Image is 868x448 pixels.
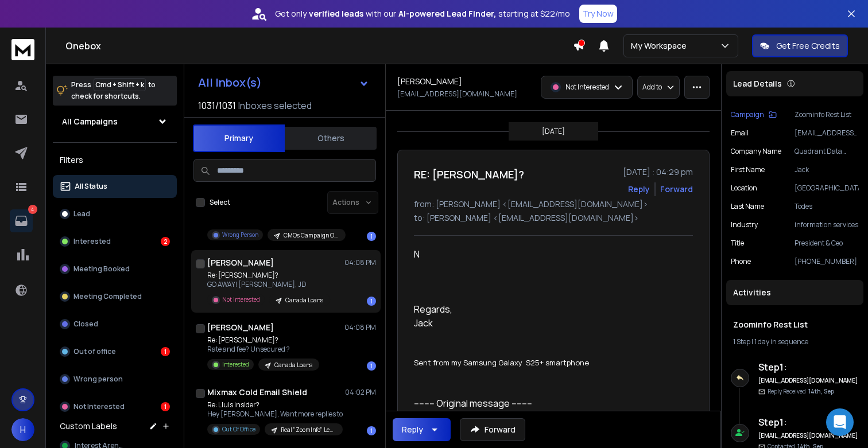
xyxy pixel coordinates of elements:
[222,360,249,369] p: Interested
[414,302,684,316] div: Regards,
[62,116,118,127] h1: All Campaigns
[752,34,848,57] button: Get Free Credits
[758,415,859,429] h6: Step 1 :
[11,418,34,441] button: H
[198,77,262,88] h1: All Inbox(s)
[733,78,782,89] p: Lead Details
[344,323,376,332] p: 04:08 PM
[397,89,517,99] p: [EMAIL_ADDRESS][DOMAIN_NAME]
[579,5,617,23] button: Try Now
[776,40,840,52] p: Get Free Credits
[207,400,343,410] p: Re: Lluis insider?
[393,418,451,441] button: Reply
[189,71,378,94] button: All Inbox(s)
[53,313,177,336] button: Closed
[222,231,258,239] p: Wrong Person
[207,387,307,398] h1: Mixmax Cold Email Shield
[414,212,693,224] p: to: [PERSON_NAME] <[EMAIL_ADDRESS][DOMAIN_NAME]>
[53,202,177,225] button: Lead
[309,8,363,20] strong: verified leads
[53,395,177,418] button: Not Interested1
[731,110,764,119] p: Campaign
[75,182,107,191] p: All Status
[73,375,123,384] p: Wrong person
[275,8,570,20] p: Get only with our starting at $22/mo
[758,360,859,374] h6: Step 1 :
[53,110,177,133] button: All Campaigns
[414,166,524,182] h1: RE: [PERSON_NAME]?
[731,128,749,138] p: Email
[398,8,496,20] strong: AI-powered Lead Finder,
[53,368,177,391] button: Wrong person
[733,337,750,346] span: 1 Step
[284,231,339,240] p: CMOs Campaign Optivate
[367,297,376,306] div: 1
[207,257,274,268] h1: [PERSON_NAME]
[53,230,177,253] button: Interested2
[11,39,34,60] img: logo
[795,184,859,193] p: [GEOGRAPHIC_DATA]
[274,361,312,369] p: Canada Loans
[414,357,589,368] font: Sent from my Samsung Galaxy S25+ smartphone
[731,257,751,266] p: Phone
[795,202,859,211] p: Todes
[542,127,565,136] p: [DATE]
[10,209,33,232] a: 4
[73,237,111,246] p: Interested
[758,376,859,385] h6: [EMAIL_ADDRESS][DOMAIN_NAME]
[94,78,146,91] span: Cmd + Shift + k
[731,239,744,248] p: title
[207,410,343,419] p: Hey [PERSON_NAME], Want more replies to
[623,166,693,178] p: [DATE] : 04:29 pm
[731,110,777,119] button: Campaign
[733,337,857,346] div: |
[285,126,377,151] button: Others
[207,271,330,280] p: Re: [PERSON_NAME]?
[731,202,764,211] p: Last Name
[207,336,319,345] p: Re: [PERSON_NAME]?
[345,388,376,397] p: 04:02 PM
[222,425,255,434] p: Out Of Office
[161,237,170,246] div: 2
[414,396,684,410] div: -------- Original message --------
[238,99,312,112] h3: Inboxes selected
[731,147,781,156] p: Company Name
[60,420,117,432] h3: Custom Labels
[795,147,859,156] p: Quadrant Data Solutions
[795,165,859,174] p: Jack
[642,83,662,92] p: Add to
[565,83,609,92] p: Not Interested
[344,258,376,267] p: 04:08 PM
[161,402,170,411] div: 1
[583,8,614,20] p: Try Now
[285,296,323,305] p: Canada Loans
[795,128,859,138] p: [EMAIL_ADDRESS][DOMAIN_NAME]
[53,340,177,363] button: Out of office1
[53,258,177,281] button: Meeting Booked
[28,205,37,214] p: 4
[73,264,130,274] p: Meeting Booked
[795,257,859,266] p: [PHONE_NUMBER]
[207,280,330,289] p: GO AWAY! [PERSON_NAME], JD
[397,76,462,87] h1: [PERSON_NAME]
[65,39,573,53] h1: Onebox
[733,319,857,330] h1: Zoominfo Rest List
[198,99,236,112] span: 1031 / 1031
[808,387,834,395] span: 14th, Sep
[795,239,859,248] p: President & Ceo
[193,124,285,152] button: Primary
[367,361,376,371] div: 1
[731,220,758,229] p: industry
[53,175,177,198] button: All Status
[795,220,859,229] p: information services
[414,316,684,330] div: Jack
[660,184,693,195] div: Forward
[731,165,765,174] p: First Name
[826,408,854,436] div: Open Intercom Messenger
[628,184,650,195] button: Reply
[222,295,260,304] p: Not Interested
[73,292,142,301] p: Meeting Completed
[281,426,336,434] p: Real "ZoomInfo" Lead List
[53,285,177,308] button: Meeting Completed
